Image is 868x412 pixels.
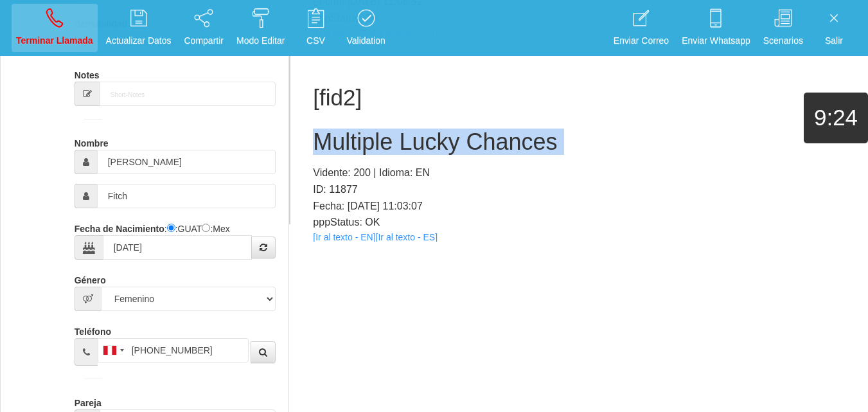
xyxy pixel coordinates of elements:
div: Peru (Perú): +51 [98,339,128,362]
label: Género [75,269,106,287]
p: Scenarios [763,33,803,48]
label: Pareja [75,392,102,409]
p: Enviar Correo [614,33,669,48]
a: Actualizar Datos [102,4,176,52]
label: Fecha de Nacimiento [75,218,164,235]
p: Compartir [184,33,224,48]
div: : :GUAT :Mex [75,218,276,260]
a: Salir [811,4,856,52]
input: Apellido [97,184,276,208]
a: [Ir al texto - ES] [376,232,438,242]
a: Terminar Llamada [12,4,98,52]
a: CSV [293,4,338,52]
a: Compartir [180,4,228,52]
label: Nombre [75,132,109,150]
p: CSV [297,33,333,48]
p: Fecha: [DATE] 11:03:07 [313,198,846,215]
h1: [fid2] [313,85,846,111]
p: Actualizar Datos [106,33,172,48]
input: :Quechi GUAT [167,224,175,232]
p: pppStatus: OK [313,214,846,231]
p: Enviar Whatsapp [682,33,750,48]
a: Enviar Correo [609,4,673,52]
a: Scenarios [759,4,808,52]
h2: Multiple Lucky Chances [313,129,846,155]
p: Vidente: 200 | Idioma: EN [313,165,846,181]
input: Short-Notes [100,82,276,106]
a: [Ir al texto - EN] [313,232,375,242]
p: Terminar Llamada [16,33,93,48]
input: Nombre [97,150,276,174]
a: Validation [342,4,389,52]
p: ID: 11877 [313,181,846,198]
label: Teléfono [75,321,111,338]
input: :Yuca-Mex [202,224,210,232]
p: Salir [816,33,852,48]
p: Validation [346,33,385,48]
h1: 9:24 [804,105,868,130]
a: Enviar Whatsapp [677,4,755,52]
a: Modo Editar [232,4,289,52]
input: Teléfono [98,338,249,363]
p: Modo Editar [236,33,285,48]
label: Notes [75,64,100,82]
